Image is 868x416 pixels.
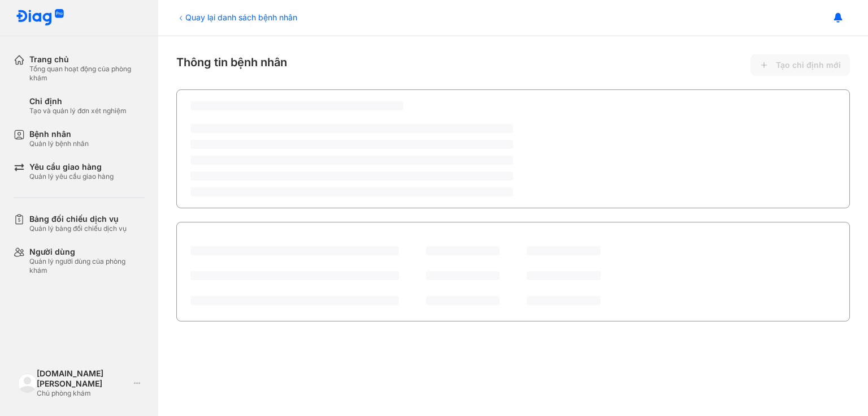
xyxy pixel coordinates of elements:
div: Quay lại danh sách bệnh nhân [176,11,297,23]
span: ‌ [190,296,399,305]
span: ‌ [527,296,601,305]
span: Tạo chỉ định mới [776,60,841,70]
span: ‌ [426,246,500,255]
div: Người dùng [29,247,145,257]
div: Lịch sử chỉ định [190,233,259,246]
span: ‌ [190,101,403,110]
div: Chủ phòng khám [37,389,129,398]
span: ‌ [190,271,399,280]
div: Thông tin bệnh nhân [176,54,850,76]
span: ‌ [190,140,513,149]
span: ‌ [190,124,513,133]
button: Tạo chỉ định mới [750,54,850,76]
div: Quản lý bảng đối chiếu dịch vụ [29,224,127,233]
div: Chỉ định [29,96,127,106]
div: Bảng đối chiếu dịch vụ [29,214,127,224]
span: ‌ [527,246,601,255]
span: ‌ [426,271,500,280]
div: Quản lý người dùng của phòng khám [29,257,145,275]
img: logo [16,9,64,27]
div: [DOMAIN_NAME] [PERSON_NAME] [37,368,129,389]
img: logo [18,374,37,392]
span: ‌ [190,156,513,165]
div: Tổng quan hoạt động của phòng khám [29,65,145,83]
span: ‌ [190,171,513,181]
div: Yêu cầu giao hàng [29,162,114,172]
div: Quản lý bệnh nhân [29,139,89,148]
span: ‌ [426,296,500,305]
div: Trang chủ [29,54,145,65]
div: Tạo và quản lý đơn xét nghiệm [29,106,127,115]
span: ‌ [527,271,601,280]
div: Quản lý yêu cầu giao hàng [29,172,114,181]
span: ‌ [190,187,513,196]
div: Bệnh nhân [29,129,89,139]
span: ‌ [190,246,399,255]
